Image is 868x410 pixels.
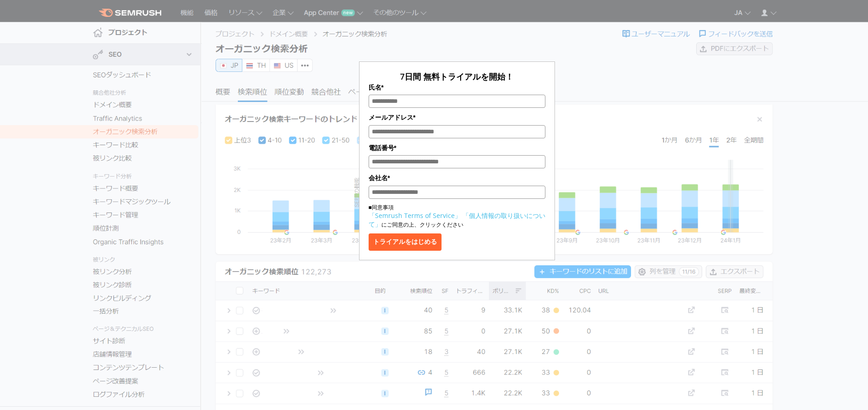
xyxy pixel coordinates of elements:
span: 7日間 無料トライアルを開始！ [400,71,514,82]
button: トライアルをはじめる [369,233,442,251]
label: メールアドレス* [369,112,545,122]
a: 「Semrush Terms of Service」 [369,211,461,220]
label: 電話番号* [369,143,545,153]
p: ■同意事項 にご同意の上、クリックください [369,203,545,229]
a: 「個人情報の取り扱いについて」 [369,211,545,228]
